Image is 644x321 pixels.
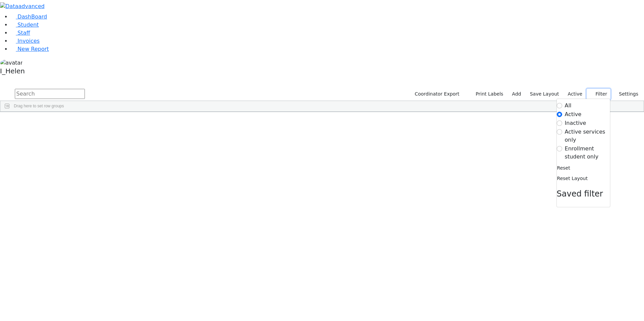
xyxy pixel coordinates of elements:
button: Print Labels [468,89,506,99]
span: Student [18,22,39,28]
a: DashBoard [11,13,47,20]
input: Active services only [557,129,562,135]
div: Settings [556,99,610,207]
span: Invoices [18,38,40,44]
span: DashBoard [18,13,47,20]
button: Save Layout [527,89,562,99]
button: Settings [610,89,641,99]
input: All [557,103,562,108]
button: Filter [587,89,610,99]
a: Invoices [11,38,40,44]
input: Inactive [557,120,562,126]
input: Active [557,112,562,117]
button: Reset [557,163,571,173]
button: Reset Layout [557,173,588,184]
label: Active [565,110,582,118]
label: Active services only [565,128,610,144]
span: Staff [18,30,30,36]
button: Coordinator Export [410,89,462,99]
input: Search [15,89,85,99]
a: Add [509,89,524,99]
span: Drag here to set row groups [14,104,64,108]
span: Saved filter [557,189,603,199]
label: Enrollment student only [565,145,610,161]
label: All [565,102,572,110]
label: Active [565,89,585,99]
input: Enrollment student only [557,146,562,151]
label: Inactive [565,119,586,127]
a: Staff [11,30,30,36]
a: Student [11,22,39,28]
a: New Report [11,46,49,52]
span: New Report [18,46,49,52]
